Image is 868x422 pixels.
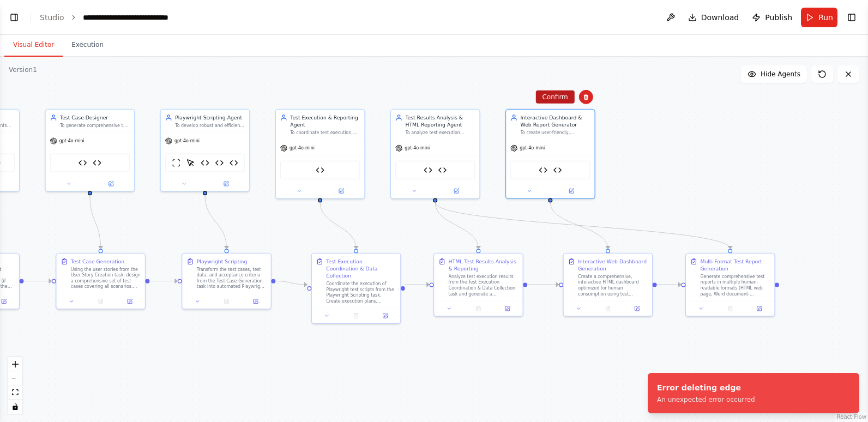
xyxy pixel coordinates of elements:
[197,267,267,290] div: Transform the test cases, test data, and acceptance criteria from the Test Case Generation task i...
[505,109,595,199] div: Interactive Dashboard & Web Report GeneratorTo create user-friendly, interactive HTML dashboards ...
[9,65,37,74] div: Version 1
[424,166,432,174] img: Report Formatter Tool
[60,123,130,129] div: To generate comprehensive test cases, including functional, boundary, and error-handling scenario...
[149,278,177,285] g: Edge from fa872b1d-82ff-4872-b1d5-028808ea3e11 to e7799e65-d2b1-4e4c-9ae1-899a01f21690
[93,159,101,167] img: Acceptance Criteria Definer Tool
[551,186,592,195] button: Open in side panel
[40,13,64,22] a: Studio
[40,12,198,23] nav: breadcrumb
[405,281,430,288] g: Edge from 702d607d-0287-417f-ad69-fde0283a6bd9 to 42fa5738-522e-4494-8d00-2c2cee5d4cbf
[63,34,112,57] button: Execution
[311,253,401,324] div: Test Execution Coordination & Data CollectionCoordinate the execution of Playwright test scripts ...
[624,304,649,313] button: Open in side panel
[182,253,272,310] div: Playwright ScriptingTransform the test cases, test data, and acceptance criteria from the Test Ca...
[761,70,800,79] span: Hide Agents
[316,166,324,174] img: Test Artifact Organizer Tool
[432,202,482,249] g: Edge from 0597a857-456e-41c5-8d28-efd027710827 to 42fa5738-522e-4494-8d00-2c2cee5d4cbf
[748,8,797,27] button: Publish
[197,258,248,265] div: Playwright Scripting
[578,258,648,272] div: Interactive Web Dashboard Generation
[206,179,246,188] button: Open in side panel
[535,91,574,104] button: Confirm
[71,267,141,290] div: Using the user stories from the User Story Creation task, design a comprehensive set of test case...
[563,253,653,317] div: Interactive Web Dashboard GenerationCreate a comprehensive, interactive HTML dashboard optimized ...
[275,278,307,288] g: Edge from e7799e65-d2b1-4e4c-9ae1-899a01f21690 to 702d607d-0287-417f-ad69-fde0283a6bd9
[59,138,85,144] span: gpt-4o-mini
[657,281,682,288] g: Edge from f53f988d-078c-454e-9c3b-576a55703f56 to bface387-3ed3-4650-adfa-5127c972f00f
[463,304,493,313] button: No output available
[844,10,859,25] button: Show right sidebar
[741,65,807,83] button: Hide Agents
[593,304,623,313] button: No output available
[801,8,837,27] button: Run
[8,371,22,385] button: zoom out
[215,159,224,167] img: Test Data Generator
[547,202,612,249] g: Edge from 6075724d-6641-4de9-9480-ebbcad830038 to f53f988d-078c-454e-9c3b-576a55703f56
[341,311,371,320] button: No output available
[243,297,268,306] button: Open in side panel
[521,130,590,136] div: To create user-friendly, interactive HTML dashboards and web-based test reports that provide exce...
[747,304,771,313] button: Open in side panel
[700,274,770,297] div: Generate comprehensive test reports in multiple human-readable formats (HTML web page, Word docum...
[373,311,397,320] button: Open in side panel
[553,166,562,174] img: Report Formatter Tool
[433,253,523,317] div: HTML Test Results Analysis & ReportingAnalyze test execution results from the Test Execution Coor...
[91,179,131,188] button: Open in side panel
[8,357,22,414] div: React Flow controls
[818,12,833,23] span: Run
[175,114,245,121] div: Playwright Scripting Agent
[86,297,116,306] button: No output available
[405,130,475,136] div: To analyze test execution results and generate comprehensive HTML reports with embedded screensho...
[657,395,755,404] div: An unexpected error occurred
[7,10,22,25] button: Show left sidebar
[290,114,360,128] div: Test Execution & Reporting Agent
[521,114,590,128] div: Interactive Dashboard & Web Report Generator
[326,258,396,280] div: Test Execution Coordination & Data Collection
[520,145,545,151] span: gpt-4o-mini
[201,159,209,167] img: Website Analysis Tool
[765,12,792,23] span: Publish
[657,382,755,393] div: Error deleting edge
[495,304,520,313] button: Open in side panel
[275,109,365,199] div: Test Execution & Reporting AgentTo coordinate test execution, capture results, and prepare test d...
[8,357,22,371] button: zoom in
[700,258,770,272] div: Multi-Format Test Report Generation
[290,130,360,136] div: To coordinate test execution, capture results, and prepare test data for comprehensive reporting ...
[326,281,396,304] div: Coordinate the execution of Playwright test scripts from the Playwright Scripting task. Create ex...
[436,186,477,195] button: Open in side panel
[174,138,200,144] span: gpt-4o-mini
[86,195,104,249] g: Edge from 50cd7376-58d2-4b38-85b9-6ff7d11ba01f to fa872b1d-82ff-4872-b1d5-028808ea3e11
[230,159,238,167] img: Acceptance Criteria Definer Tool
[117,297,142,306] button: Open in side panel
[438,166,447,174] img: HTML Dashboard Generator
[186,159,195,167] img: ScrapeElementFromWebsiteTool
[449,274,519,297] div: Analyze test execution results from the Test Execution Coordination & Data Collection task and ge...
[316,202,359,249] g: Edge from 76a26c64-fc42-499e-9500-ed8e0303d5fb to 702d607d-0287-417f-ad69-fde0283a6bd9
[45,109,135,192] div: Test Case DesignerTo generate comprehensive test cases, including functional, boundary, and error...
[60,114,130,121] div: Test Case Designer
[175,123,245,129] div: To develop robust and efficient Playwright test scripts in TypeScript based on detailed test case...
[390,109,480,199] div: Test Results Analysis & HTML Reporting AgentTo analyze test execution results and generate compre...
[201,195,230,249] g: Edge from 553da5ab-e76f-4883-bc4b-730f81ab7415 to e7799e65-d2b1-4e4c-9ae1-899a01f21690
[23,278,51,285] g: Edge from b8507f5b-75dd-41db-8607-79ef0269b683 to fa872b1d-82ff-4872-b1d5-028808ea3e11
[4,34,63,57] button: Visual Editor
[432,202,734,249] g: Edge from 0597a857-456e-41c5-8d28-efd027710827 to bface387-3ed3-4650-adfa-5127c972f00f
[405,114,475,128] div: Test Results Analysis & HTML Reporting Agent
[71,258,124,265] div: Test Case Generation
[405,145,430,151] span: gpt-4o-mini
[578,274,648,297] div: Create a comprehensive, interactive HTML dashboard optimized for human consumption using test exe...
[579,90,593,104] button: Delete node
[8,385,22,400] button: fit view
[212,297,242,306] button: No output available
[321,186,361,195] button: Open in side panel
[56,253,146,310] div: Test Case GenerationUsing the user stories from the User Story Creation task, design a comprehens...
[701,12,739,23] span: Download
[684,8,744,27] button: Download
[539,166,547,174] img: HTML Dashboard Generator
[449,258,519,272] div: HTML Test Results Analysis & Reporting
[160,109,250,192] div: Playwright Scripting AgentTo develop robust and efficient Playwright test scripts in TypeScript b...
[79,159,87,167] img: Test Data Generator
[8,400,22,414] button: toggle interactivity
[715,304,745,313] button: No output available
[527,281,559,288] g: Edge from 42fa5738-522e-4494-8d00-2c2cee5d4cbf to f53f988d-078c-454e-9c3b-576a55703f56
